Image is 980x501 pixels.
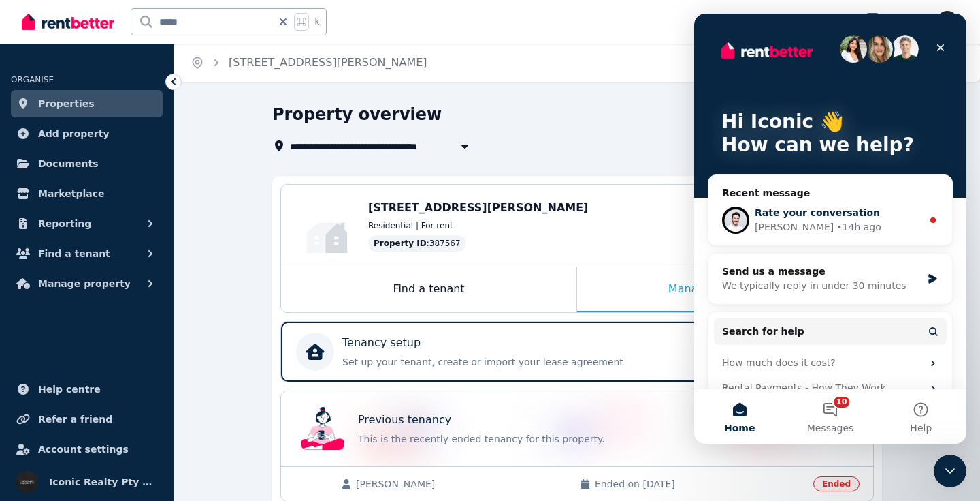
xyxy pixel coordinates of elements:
[368,201,588,214] span: [STREET_ADDRESS][PERSON_NAME]
[11,180,163,207] a: Marketplace
[358,412,451,428] p: Previous tenancy
[934,455,966,487] iframe: Intercom live chat
[864,13,881,22] span: 218
[813,476,860,491] span: Ended
[38,185,104,202] span: Marketplace
[358,432,834,446] p: This is the recently ended tenancy for this property.
[38,125,110,142] span: Add property
[11,376,163,403] a: Help centre
[314,16,319,27] span: k
[368,220,453,231] span: Residential | For rent
[11,436,163,463] a: Account settings
[38,441,129,457] span: Account settings
[281,322,873,382] a: Tenancy setupSet up your tenant, create or import your lease agreementContinue
[301,407,344,451] img: Previous tenancy
[368,235,466,252] div: : 387567
[49,474,157,490] span: Iconic Realty Pty Ltd
[16,471,38,493] img: Iconic Realty Pty Ltd
[38,381,101,397] span: Help centre
[38,245,110,262] span: Find a tenant
[374,238,427,249] span: Property ID
[11,120,163,147] a: Add property
[22,12,114,32] img: RentBetter
[11,210,163,237] button: Reporting
[272,104,442,125] h1: Property overview
[11,90,163,117] a: Properties
[11,406,163,433] a: Refer a friend
[229,56,427,69] a: [STREET_ADDRESS][PERSON_NAME]
[11,150,163,177] a: Documents
[936,11,958,33] img: Iconic Realty Pty Ltd
[38,275,131,292] span: Manage property
[174,44,444,82] nav: Breadcrumb
[11,240,163,267] button: Find a tenant
[577,267,873,312] div: Manage my property
[38,155,99,172] span: Documents
[38,95,95,112] span: Properties
[356,477,566,491] span: [PERSON_NAME]
[11,75,54,85] span: ORGANISE
[694,14,966,444] iframe: Intercom live chat
[595,477,805,491] span: Ended on [DATE]
[11,270,163,297] button: Manage property
[281,391,873,466] a: Previous tenancyPrevious tenancyThis is the recently ended tenancy for this property.
[342,335,421,351] p: Tenancy setup
[38,411,112,427] span: Refer a friend
[38,215,91,232] span: Reporting
[342,355,768,369] p: Set up your tenant, create or import your lease agreement
[281,267,576,312] div: Find a tenant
